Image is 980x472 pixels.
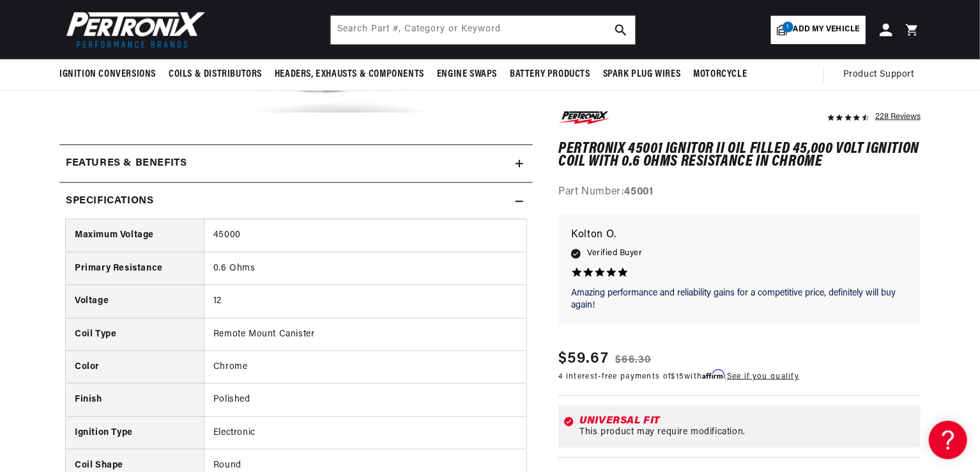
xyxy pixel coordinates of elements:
[703,370,725,379] span: Affirm
[66,219,204,252] th: Maximum Voltage
[687,59,753,90] summary: Motorcycle
[615,352,652,368] s: $66.30
[558,347,609,370] span: $59.67
[503,59,597,90] summary: Battery Products
[204,318,526,350] td: Remote Mount Canister
[268,59,431,90] summary: Headers, Exhausts & Components
[607,16,635,44] button: search button
[59,8,206,52] img: Pertronix
[66,416,204,449] th: Ignition Type
[437,68,497,81] span: Engine Swaps
[875,109,921,124] div: 228 Reviews
[204,285,526,318] td: 12
[843,68,914,82] span: Product Support
[587,247,642,261] span: Verified Buyer
[783,22,793,33] span: 1
[204,252,526,285] td: 0.6 Ohms
[693,68,747,81] span: Motorcycle
[431,59,503,90] summary: Engine Swaps
[59,59,162,90] summary: Ignition Conversions
[204,416,526,449] td: Electronic
[275,68,424,81] span: Headers, Exhausts & Components
[671,373,685,381] span: $15
[66,350,204,383] th: Color
[59,183,533,220] summary: Specifications
[843,59,921,90] summary: Product Support
[771,16,866,44] a: 1Add my vehicle
[204,219,526,252] td: 45000
[59,68,156,81] span: Ignition Conversions
[558,185,921,201] div: Part Number:
[204,384,526,416] td: Polished
[625,187,654,198] strong: 45001
[579,416,915,426] div: Universal Fit
[331,16,635,44] input: Search Part #, Category or Keyword
[793,24,860,36] span: Add my vehicle
[597,59,687,90] summary: Spark Plug Wires
[162,59,268,90] summary: Coils & Distributors
[66,252,204,285] th: Primary Resistance
[603,68,681,81] span: Spark Plug Wires
[66,318,204,350] th: Coil Type
[204,350,526,383] td: Chrome
[66,285,204,318] th: Voltage
[727,373,799,381] a: See if you qualify - Learn more about Affirm Financing (opens in modal)
[66,155,187,172] h2: Features & Benefits
[571,287,908,312] p: Amazing performance and reliability gains for a competitive price, definitely will buy again!
[510,68,590,81] span: Battery Products
[66,384,204,416] th: Finish
[66,193,153,210] h2: Specifications
[558,143,921,169] h1: PerTronix 45001 Ignitor II Oil Filled 45,000 Volt Ignition Coil with 0.6 Ohms Resistance in Chrome
[169,68,262,81] span: Coils & Distributors
[579,427,915,437] div: This product may require modification.
[558,370,799,382] p: 4 interest-free payments of with .
[59,145,533,182] summary: Features & Benefits
[571,226,908,244] p: Kolton O.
